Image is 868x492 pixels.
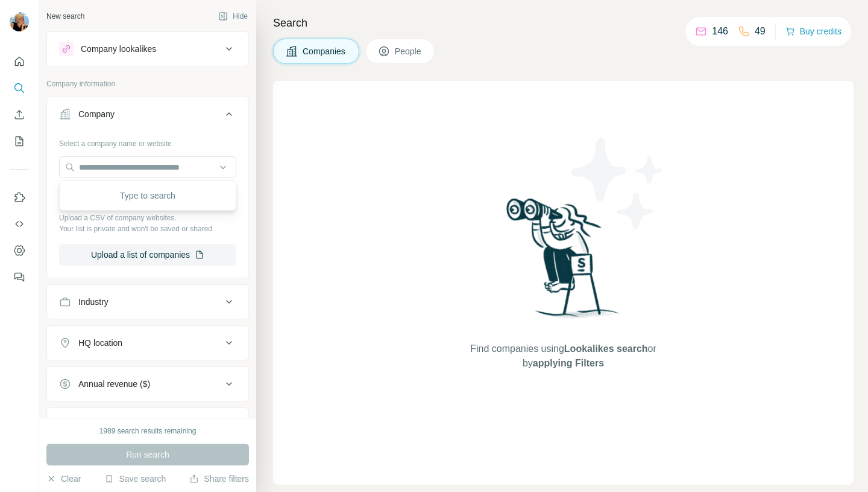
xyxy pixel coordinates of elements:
img: Avatar [10,12,29,31]
span: Companies [303,45,347,57]
button: HQ location [47,328,248,357]
button: Hide [210,7,256,25]
span: Lookalikes search [564,343,648,354]
p: Your list is private and won't be saved or shared. [59,223,236,234]
button: Save search [104,473,166,485]
button: Quick start [10,51,29,72]
button: My lists [10,130,29,152]
div: Type to search [62,184,233,208]
div: Industry [78,296,108,308]
span: applying Filters [533,358,604,368]
button: Buy credits [785,23,841,40]
button: Use Surfe on LinkedIn [10,187,29,208]
button: Company [47,100,248,133]
button: Employees (size) [47,411,248,439]
div: Select a company name or website [59,133,236,149]
button: Industry [47,287,248,316]
button: Feedback [10,266,29,288]
button: Share filters [189,473,249,485]
button: Clear [46,473,81,485]
p: Company information [46,78,249,89]
button: Upload a list of companies [59,244,236,266]
span: Find companies using or by [467,342,659,371]
div: Company lookalikes [81,43,156,55]
div: HQ location [78,337,122,349]
div: 1989 search results remaining [99,426,197,436]
div: Company [78,108,115,120]
p: Upload a CSV of company websites. [59,212,236,223]
p: 49 [755,24,766,39]
button: Enrich CSV [10,104,29,126]
button: Dashboard [10,240,29,261]
button: Company lookalikes [47,34,248,63]
button: Use Surfe API [10,213,29,235]
p: 146 [712,24,728,39]
div: Annual revenue ($) [78,378,150,390]
span: People [395,45,423,57]
button: Search [10,77,29,99]
div: New search [46,11,84,22]
button: Annual revenue ($) [47,369,248,398]
h4: Search [273,14,854,31]
img: Surfe Illustration - Stars [564,129,672,238]
img: Surfe Illustration - Woman searching with binoculars [501,195,626,330]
